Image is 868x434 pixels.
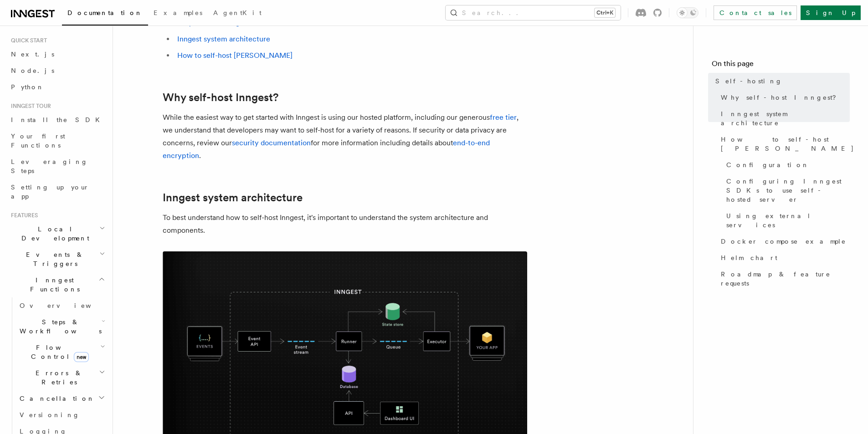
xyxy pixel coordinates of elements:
[11,116,105,123] span: Install the SDK
[490,113,517,122] a: free tier
[7,128,107,153] a: Your first Functions
[163,211,527,237] p: To best understand how to self-host Inngest, it's important to understand the system architecture...
[177,35,270,43] a: Inngest system architecture
[74,352,89,362] span: new
[213,9,262,16] span: AgentKit
[726,211,850,230] span: Using external services
[712,58,850,73] h4: On this page
[7,225,99,243] span: Local Development
[721,253,777,262] span: Helm chart
[717,233,850,250] a: Docker compose example
[11,51,54,58] span: Next.js
[16,297,107,314] a: Overview
[148,3,208,25] a: Examples
[446,5,621,20] button: Search...Ctrl+K
[67,9,143,16] span: Documentation
[714,5,797,20] a: Contact sales
[721,237,846,246] span: Docker compose example
[16,394,95,403] span: Cancellation
[723,208,850,233] a: Using external services
[721,270,850,288] span: Roadmap & feature requests
[154,9,202,16] span: Examples
[208,3,267,25] a: AgentKit
[717,131,850,157] a: How to self-host [PERSON_NAME]
[7,276,98,294] span: Inngest Functions
[163,111,527,162] p: While the easiest way to get started with Inngest is using our hosted platform, including our gen...
[677,7,699,18] button: Toggle dark mode
[16,343,100,361] span: Flow Control
[11,184,89,200] span: Setting up your app
[7,221,107,246] button: Local Development
[723,173,850,208] a: Configuring Inngest SDKs to use self-hosted server
[7,246,107,272] button: Events & Triggers
[11,67,54,74] span: Node.js
[163,191,303,204] a: Inngest system architecture
[7,112,107,128] a: Install the SDK
[7,102,51,110] span: Inngest tour
[16,317,102,336] span: Steps & Workflows
[177,51,293,60] a: How to self-host [PERSON_NAME]
[723,157,850,173] a: Configuration
[7,46,107,62] a: Next.js
[717,250,850,266] a: Helm chart
[7,250,99,268] span: Events & Triggers
[232,138,311,147] a: security documentation
[16,339,107,365] button: Flow Controlnew
[11,133,65,149] span: Your first Functions
[11,83,44,91] span: Python
[717,106,850,131] a: Inngest system architecture
[801,5,861,20] a: Sign Up
[62,3,148,26] a: Documentation
[726,160,809,169] span: Configuration
[7,153,107,179] a: Leveraging Steps
[16,390,107,407] button: Cancellation
[16,368,99,387] span: Errors & Retries
[7,62,107,79] a: Node.js
[721,93,842,102] span: Why self-host Inngest?
[721,109,850,128] span: Inngest system architecture
[7,272,107,297] button: Inngest Functions
[715,77,782,86] span: Self-hosting
[20,302,113,309] span: Overview
[16,407,107,423] a: Versioning
[717,89,850,106] a: Why self-host Inngest?
[595,8,615,17] kbd: Ctrl+K
[7,79,107,95] a: Python
[726,177,850,204] span: Configuring Inngest SDKs to use self-hosted server
[11,158,88,174] span: Leveraging Steps
[7,179,107,204] a: Setting up your app
[163,91,278,104] a: Why self-host Inngest?
[717,266,850,291] a: Roadmap & feature requests
[721,135,854,153] span: How to self-host [PERSON_NAME]
[712,73,850,89] a: Self-hosting
[7,212,38,219] span: Features
[16,365,107,390] button: Errors & Retries
[7,37,47,44] span: Quick start
[16,314,107,339] button: Steps & Workflows
[20,411,80,419] span: Versioning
